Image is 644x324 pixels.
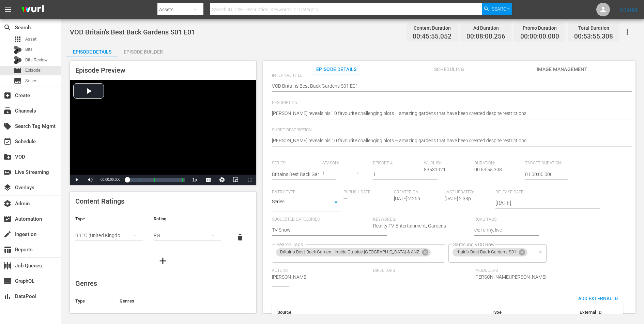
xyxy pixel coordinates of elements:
[272,226,370,235] textarea: TV Show
[492,3,510,15] span: Search
[236,233,244,241] span: delete
[272,274,307,280] span: [PERSON_NAME]
[424,65,475,74] span: Scheduling
[70,211,148,227] th: Type
[114,293,235,309] th: Genres
[474,274,546,280] span: [PERSON_NAME],[PERSON_NAME]
[413,23,451,33] div: Content Duration
[272,73,623,78] span: Internal Title
[75,279,97,288] span: Genres
[276,249,424,255] span: Britains Best Back Garden - Inside Outside [GEOGRAPHIC_DATA] & ANZ
[373,217,471,222] span: Keywords:
[3,292,12,300] span: DataPool
[311,65,362,74] span: Episode Details
[4,5,12,14] span: menu
[424,167,446,172] span: 83531921
[373,223,446,229] span: Reality TV, Entertainment, Gardens
[466,23,505,33] div: Ad Duration
[3,262,12,270] span: Job Queues
[424,161,471,166] span: Wurl ID:
[101,178,120,181] span: 00:00:00.000
[14,35,22,43] span: Asset
[474,268,572,274] span: Producers
[574,33,613,41] span: 00:53:55.308
[573,296,623,301] span: Add External Id
[272,198,340,208] div: Series
[232,229,248,246] button: delete
[118,44,169,60] div: Episode Builder
[373,161,420,166] span: Episode #:
[373,268,471,274] span: Directors
[14,67,22,75] span: Episode
[3,122,12,130] span: Search Tag Mgmt
[14,77,22,85] span: Series
[3,24,12,32] span: Search
[70,175,83,185] button: Play
[229,175,243,185] button: Picture-in-Picture
[3,215,12,223] span: Automation
[525,161,572,166] span: Target Duration:
[188,175,202,185] button: Playback Rate
[16,2,49,18] img: ans4CAIJ8jUAAAAAAAAAAAAAAAAAAAAAAAAgQb4GAAAAAAAAAAAAAAAAAAAAAAAAJMjXAAAAAAAAAAAAAAAAAAAAAAAAgAT5G...
[25,77,37,84] span: Series
[14,56,22,64] div: Bits Review
[75,197,124,205] span: Content Ratings
[215,175,229,185] button: Jump To Time
[3,91,12,100] span: Create
[70,293,114,309] th: Type
[272,137,623,145] textarea: [PERSON_NAME] reveals his 10 favourite challenging plots – amazing gardens that have been created...
[272,190,340,195] span: Entry Type:
[3,107,12,115] span: Channels
[272,100,623,106] span: Description
[70,80,256,185] div: Video Player
[322,161,370,166] span: Season:
[495,190,583,195] span: Release Date:
[373,274,377,280] span: ---
[75,66,125,74] span: Episode Preview
[66,44,118,57] button: Episode Details
[272,268,370,274] span: Actors
[118,44,169,57] button: Episode Builder
[243,175,256,185] button: Fullscreen
[343,196,348,201] span: ---
[482,3,512,15] button: Search
[70,211,256,248] table: simple table
[520,23,559,33] div: Promo Duration
[3,230,12,238] span: Ingestion
[474,161,522,166] span: Duration:
[3,277,12,285] span: GraphQL
[66,44,118,60] div: Episode Details
[445,196,471,201] span: [DATE] 2:38p
[75,226,143,245] div: BBFC (United Kingdom of [GEOGRAPHIC_DATA] and [GEOGRAPHIC_DATA])
[272,110,623,118] textarea: [PERSON_NAME] reveals his 10 favourite challenging plots – amazing gardens that have been created...
[507,304,607,321] th: External ID
[466,33,505,41] span: 00:08:00.256
[272,217,370,222] span: Suggested Categories:
[25,46,33,53] span: Bits
[343,190,391,195] span: Publish Date:
[3,168,12,176] span: Live Streaming
[154,226,221,245] div: PG
[3,246,12,254] span: Reports
[322,164,366,183] div: 1
[453,249,520,255] span: ritain's Best Back Gardens S01
[70,28,195,36] span: VOD Britain's Best Back Gardens S01 E01
[127,178,184,182] div: Progress Bar
[148,211,227,227] th: Rating
[444,304,507,321] th: Type
[536,65,587,74] span: Image Management
[25,67,41,74] span: Episode
[537,249,544,256] button: Clear
[272,128,623,133] span: Short Description
[276,248,431,256] div: Britains Best Back Garden - Inside Outside [GEOGRAPHIC_DATA] & ANZ
[474,217,522,222] span: Roku Tags:
[83,175,97,185] button: Mute
[445,190,492,195] span: Last Updated:
[272,304,444,321] th: Source
[272,161,319,166] span: Series:
[413,33,451,41] span: 00:45:55.052
[3,183,12,192] span: Overlays
[394,190,441,195] span: Created On:
[3,153,12,161] span: VOD
[574,23,613,33] div: Total Duration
